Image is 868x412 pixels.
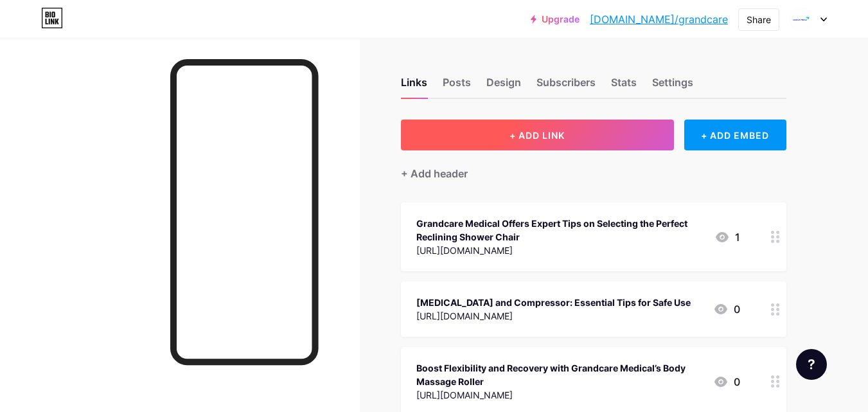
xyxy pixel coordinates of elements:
[509,130,565,141] span: + ADD LINK
[536,75,596,98] div: Subscribers
[713,374,740,390] div: 0
[443,75,471,98] div: Posts
[401,166,468,181] div: + Add header
[531,14,580,24] a: Upgrade
[789,7,813,31] img: Grandcare Medical
[416,217,704,244] div: Grandcare Medical Offers Expert Tips on Selecting the Perfect Reclining Shower Chair
[401,75,427,98] div: Links
[416,309,691,323] div: [URL][DOMAIN_NAME]
[652,75,693,98] div: Settings
[590,12,728,27] a: [DOMAIN_NAME]/grandcare
[684,120,786,150] div: + ADD EMBED
[611,75,637,98] div: Stats
[416,361,703,388] div: Boost Flexibility and Recovery with Grandcare Medical’s Body Massage Roller
[416,244,704,257] div: [URL][DOMAIN_NAME]
[714,229,740,245] div: 1
[416,388,703,402] div: [URL][DOMAIN_NAME]
[713,301,740,317] div: 0
[486,75,521,98] div: Design
[416,296,691,309] div: [MEDICAL_DATA] and Compressor: Essential Tips for Safe Use
[401,120,674,150] button: + ADD LINK
[747,13,771,26] div: Share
